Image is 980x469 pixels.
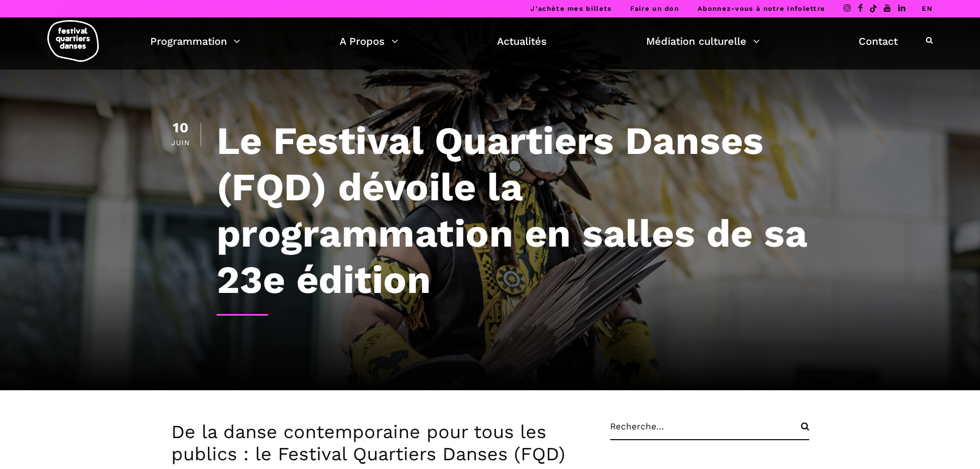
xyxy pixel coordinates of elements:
[497,32,547,50] a: Actualités
[646,32,760,50] a: Médiation culturelle
[922,5,933,12] a: EN
[171,139,190,146] div: Juin
[340,32,398,50] a: A Propos
[630,5,679,12] a: Faire un don
[217,117,809,303] h1: Le Festival Quartiers Danses (FQD) dévoile la programmation en salles de sa 23e édition
[698,5,825,12] a: Abonnez-vous à notre infolettre
[530,5,612,12] a: J’achète mes billets
[171,121,190,135] div: 10
[859,32,898,50] a: Contact
[47,20,99,62] img: logo-fqd-med
[610,421,809,440] input: Recherche...
[150,32,240,50] a: Programmation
